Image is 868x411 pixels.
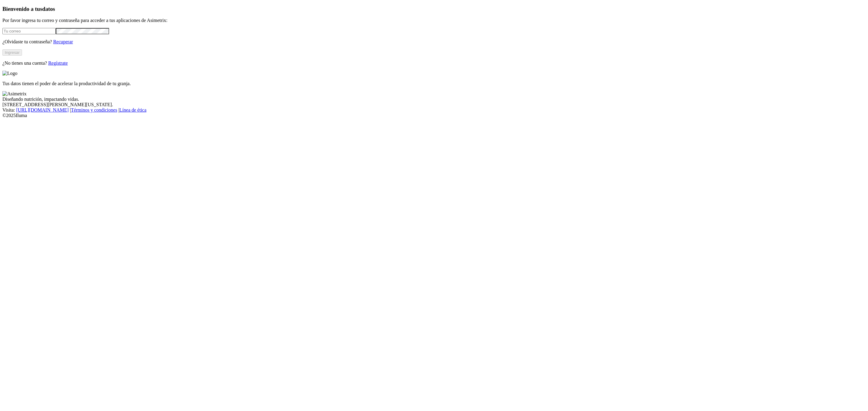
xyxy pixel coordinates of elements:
span: datos [42,6,55,12]
div: Diseñando nutrición, impactando vidas. [2,97,866,102]
h3: Bienvenido a tus [2,6,866,12]
p: Por favor ingresa tu correo y contraseña para acceder a tus aplicaciones de Asimetrix: [2,18,866,23]
a: Recuperar [53,39,73,44]
input: Tu correo [2,28,56,34]
button: Ingresar [2,49,22,56]
div: © 2025 Iluma [2,113,866,118]
p: Tus datos tienen el poder de acelerar la productividad de tu granja. [2,81,866,86]
img: Asimetrix [2,91,27,97]
p: ¿Olvidaste tu contraseña? [2,39,866,45]
a: [URL][DOMAIN_NAME] [16,107,69,113]
div: [STREET_ADDRESS][PERSON_NAME][US_STATE]. [2,102,866,107]
a: Línea de ética [119,107,146,113]
img: Logo [2,71,17,76]
div: Visita : | | [2,107,866,113]
a: Regístrate [48,60,68,66]
a: Términos y condiciones [71,107,117,113]
p: ¿No tienes una cuenta? [2,60,866,66]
